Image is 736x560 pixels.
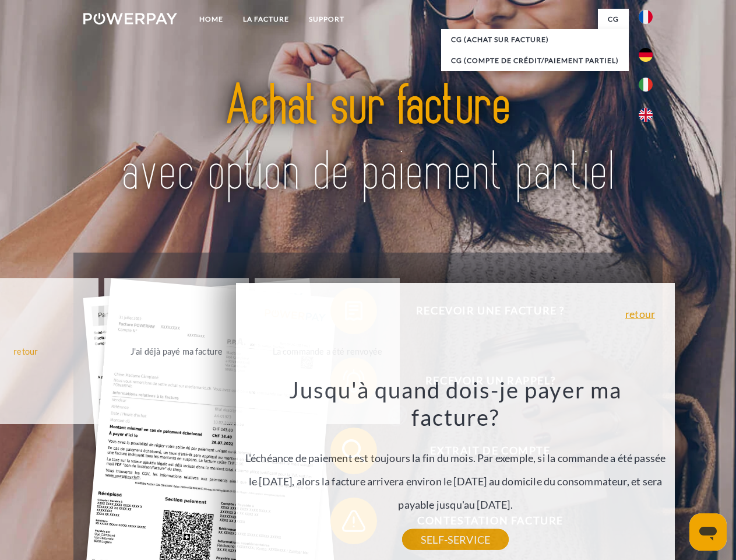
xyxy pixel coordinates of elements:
iframe: Bouton de lancement de la fenêtre de messagerie [689,513,727,551]
img: it [639,78,653,92]
div: J'ai déjà payé ma facture [111,343,242,359]
img: logo-powerpay-white.svg [83,13,177,24]
a: LA FACTURE [233,9,299,30]
a: SELF-SERVICE [402,529,509,550]
a: retour [625,309,655,319]
img: fr [639,10,653,24]
a: CG (achat sur facture) [441,29,629,50]
img: de [639,48,653,62]
h3: Jusqu'à quand dois-je payer ma facture? [243,376,668,432]
img: title-powerpay_fr.svg [111,56,625,223]
a: Home [189,9,233,30]
div: L'échéance de paiement est toujours la fin du mois. Par exemple, si la commande a été passée le [... [243,376,668,540]
a: CG [598,9,629,30]
img: en [639,108,653,122]
a: CG (Compte de crédit/paiement partiel) [441,50,629,71]
a: Support [299,9,354,30]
